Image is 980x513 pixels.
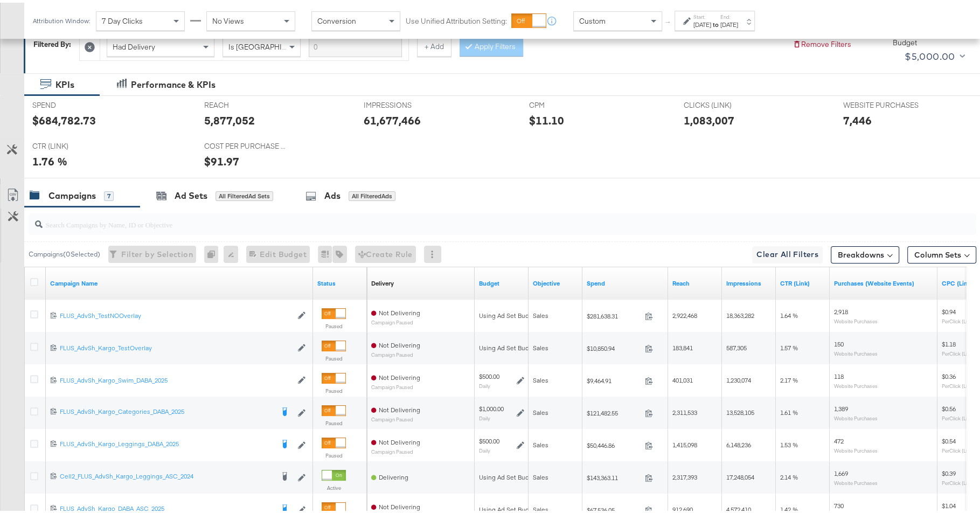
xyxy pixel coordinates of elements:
[587,342,641,350] span: $10,850.94
[479,445,490,451] sub: Daily
[479,434,499,443] div: $500.00
[102,13,143,23] span: 7 Day Clicks
[942,370,956,378] span: $0.36
[752,244,823,261] button: Clear All Filters
[834,305,848,313] span: 2,918
[672,309,697,317] span: 2,922,468
[533,438,548,446] span: Sales
[379,338,420,346] span: Not Delivering
[942,337,956,345] span: $1.18
[55,76,74,88] div: KPIs
[726,373,751,382] span: 1,230,074
[379,500,420,508] span: Not Delivering
[672,470,697,479] span: 2,317,393
[322,482,346,489] label: Active
[907,244,976,261] button: Column Sets
[843,110,872,126] div: 7,446
[32,151,67,167] div: 1.76 %
[711,18,720,26] strong: to
[371,446,420,452] sub: Campaign Paused
[60,309,292,317] div: FLUS_AdvSh_TestNOOverlay
[942,477,974,483] sub: Per Click (Link)
[349,189,395,198] div: All Filtered Ads
[942,445,974,451] sub: Per Click (Link)
[322,417,346,424] label: Paused
[726,276,772,285] a: The number of times your ad was served. On mobile apps an ad is counted as served the first time ...
[479,470,539,479] div: Using Ad Set Budget
[60,437,273,446] div: FLUS_AdvSh_Kargo_Leggings_DABA_2025
[379,403,420,411] span: Not Delivering
[672,438,697,446] span: 1,415,098
[942,305,956,313] span: $0.94
[693,18,711,26] div: [DATE]
[48,187,96,199] div: Campaigns
[364,98,444,108] span: IMPRESSIONS
[60,341,292,350] div: FLUS_AdvSh_Kargo_TestOverlay
[212,13,244,23] span: No Views
[479,341,539,350] div: Using Ad Set Budget
[942,315,974,322] sub: Per Click (Link)
[60,502,273,510] div: FLUS_AdvSh_Kargo_DABA_ASC_2025
[32,138,113,149] span: CTR (LINK)
[216,189,273,198] div: All Filtered Ad Sets
[780,373,798,382] span: 2.17 %
[32,98,113,108] span: SPEND
[371,276,394,285] a: Reflects the ability of your Ad Campaign to achieve delivery based on ad states, schedule and bud...
[371,276,394,285] div: Delivery
[533,503,548,511] span: Sales
[43,207,889,228] input: Search Campaigns by Name, ID or Objective
[672,276,718,285] a: The number of people your ad was served to.
[587,503,641,511] span: $67,536.05
[672,406,697,414] span: 2,311,533
[726,406,754,414] span: 13,528,105
[479,412,490,419] sub: Daily
[672,503,693,511] span: 912,690
[834,477,878,483] sub: Website Purchases
[371,414,420,420] sub: Campaign Paused
[834,380,878,386] sub: Website Purchases
[32,15,91,22] div: Attribution Window:
[663,18,673,22] span: ↑
[479,380,490,386] sub: Daily
[533,341,548,349] span: Sales
[780,438,798,446] span: 1.53 %
[479,402,504,411] div: $1,000.00
[780,309,798,317] span: 1.64 %
[780,406,798,414] span: 1.61 %
[834,445,878,451] sub: Website Purchases
[942,499,956,507] span: $1.04
[60,405,273,413] div: FLUS_AdvSh_Kargo_Categories_DABA_2025
[60,469,273,478] div: Cell2_FLUS_AdvSh_Kargo_Leggings_ASC_2024
[720,18,738,26] div: [DATE]
[317,13,356,23] span: Conversion
[834,315,878,322] sub: Website Purchases
[50,276,309,285] a: Your campaign name.
[942,434,956,442] span: $0.54
[309,34,402,54] input: Enter a search term
[942,348,974,354] sub: Per Click (Link)
[726,438,751,446] span: 6,148,236
[364,110,421,126] div: 61,677,466
[780,341,798,349] span: 1.57 %
[379,306,420,314] span: Not Delivering
[529,98,610,108] span: CPM
[579,13,606,23] span: Custom
[60,373,292,383] a: FLUS_AdvSh_Kargo_Swim_DABA_2025
[131,76,216,88] div: Performance & KPIs
[379,371,420,379] span: Not Delivering
[780,470,798,479] span: 2.14 %
[204,138,285,149] span: COST PER PURCHASE (WEBSITE EVENTS)
[371,317,420,323] sub: Campaign Paused
[322,320,346,327] label: Paused
[587,471,641,479] span: $143,363.11
[834,499,844,507] span: 730
[720,11,738,18] label: End:
[942,467,956,475] span: $0.39
[834,337,844,345] span: 150
[780,276,825,285] a: The number of clicks received on a link in your ad divided by the number of impressions.
[533,406,548,414] span: Sales
[756,245,818,259] span: Clear All Filters
[672,373,693,382] span: 401,031
[322,352,346,359] label: Paused
[317,276,363,285] a: Shows the current state of your Ad Campaign.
